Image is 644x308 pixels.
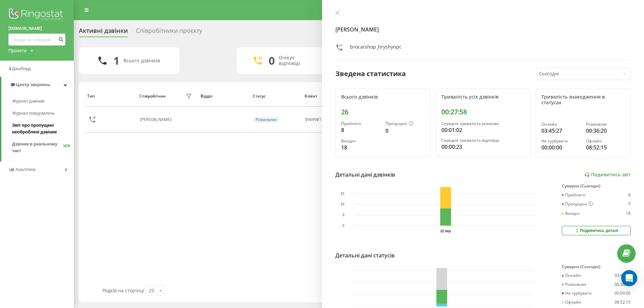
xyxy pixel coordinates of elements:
[440,229,451,233] text: 22 вер
[341,94,425,100] div: Всього дзвінків
[8,47,26,54] div: Проекти
[562,201,593,207] div: Пропущені
[614,282,631,287] div: 00:36:20
[562,211,580,216] div: Вихідні
[541,143,580,151] div: 00:00:00
[614,291,631,296] div: 00:00:00
[335,25,631,34] h4: [PERSON_NAME]
[584,172,631,178] a: Подивитись звіт
[12,119,74,138] a: Звіт про пропущені необроблені дзвінки
[305,94,358,99] div: Клієнт
[441,121,525,126] div: Середня тривалість розмови
[341,121,380,126] div: Прийнято
[441,94,525,100] div: Тривалість усіх дзвінків
[79,27,128,38] div: Активні дзвінки
[113,54,119,67] div: 1
[342,213,344,217] text: 5
[335,69,406,79] div: Зведена статистика
[341,108,425,116] div: 26
[628,193,631,197] div: 8
[441,126,525,134] div: 00:01:02
[139,94,166,99] div: Співробітник
[140,117,173,122] div: [PERSON_NAME]
[562,282,586,287] div: Розмовляє
[1,77,74,93] a: Центр звернень
[340,192,344,195] text: 15
[12,66,31,71] span: Дашборд
[102,287,144,294] span: Рядків на сторінці
[12,98,44,105] span: Журнал дзвінків
[8,25,65,32] a: [DOMAIN_NAME]
[8,7,65,23] img: Ringostat logo
[562,193,585,197] div: Прийнято
[279,55,313,66] div: Очікує відповіді
[441,138,525,143] div: Середня тривалість відповіді
[385,127,424,135] div: 0
[621,270,637,286] div: Open Intercom Messenger
[586,139,625,143] div: Офлайн
[340,202,344,206] text: 10
[12,95,74,107] a: Журнал дзвінків
[342,224,344,228] text: 0
[541,139,580,143] div: Не турбувати
[12,141,63,154] span: Дзвінки в реальному часі
[12,122,70,135] span: Звіт про пропущені необроблені дзвінки
[541,127,580,135] div: 03:45:27
[562,273,581,278] div: Онлайн
[253,94,298,99] div: Статус
[335,251,395,259] div: Детальні дані статусів
[350,44,401,53] div: brocarshop_hryshynpc
[541,94,625,106] div: Тривалість знаходження в статусах
[562,264,631,269] div: Сумарно (Сьогодні)
[586,127,625,135] div: 00:36:20
[8,34,65,46] input: Пошук за номером
[335,171,395,179] div: Детальні дані дзвінків
[12,107,74,119] a: Журнал повідомлень
[12,110,55,117] span: Журнал повідомлень
[614,273,631,278] div: 03:45:27
[341,143,380,151] div: 18
[586,143,625,151] div: 08:52:15
[253,117,279,123] div: Розмовляє
[441,143,525,151] div: 00:00:23
[614,300,631,305] div: 08:52:15
[628,201,631,207] div: 0
[149,287,154,294] div: 25
[441,108,525,116] div: 00:27:58
[136,27,202,38] div: Співробітники проєкту
[12,138,74,157] a: Дзвінки в реальному часіNEW
[562,291,592,296] div: Не турбувати
[562,226,631,235] button: Подивитись деталі
[626,211,631,216] div: 18
[341,139,380,143] div: Вихідні
[385,121,424,127] div: Пропущені
[15,167,36,172] span: Аналiтика
[562,184,631,188] div: Сумарно (Сьогодні)
[201,94,246,99] div: Відділ
[123,58,160,64] div: Всього дзвінків
[269,54,275,67] div: 0
[16,82,50,87] span: Центр звернень
[341,126,380,134] div: 8
[541,122,580,127] div: Онлайн
[305,117,328,122] div: 0969981772
[87,94,133,99] div: Тип
[586,122,625,127] div: Розмовляє
[562,300,581,305] div: Офлайн
[574,228,618,233] div: Подивитись деталі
